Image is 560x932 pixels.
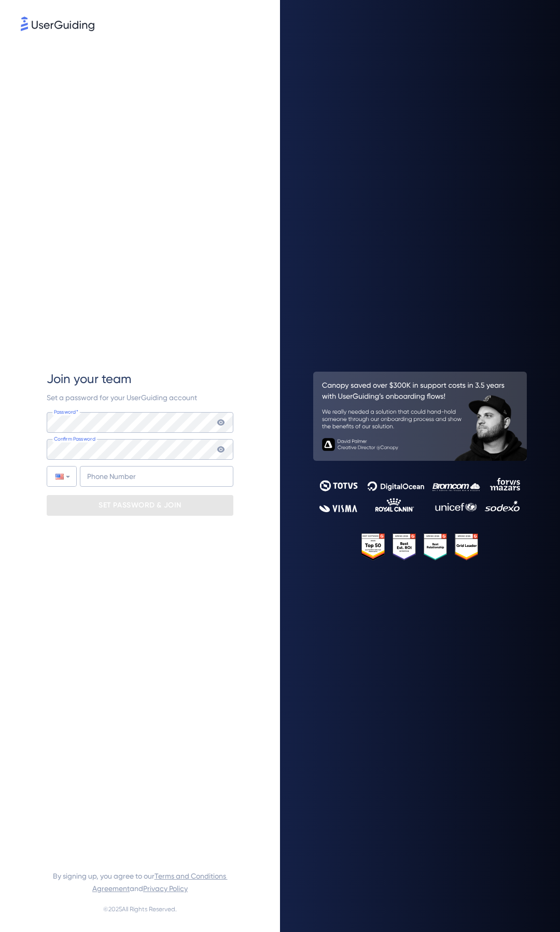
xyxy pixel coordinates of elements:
[361,533,479,560] img: 25303e33045975176eb484905ab012ff.svg
[103,903,177,915] span: © 2025 All Rights Reserved.
[47,467,76,486] div: United States: + 1
[47,393,197,402] span: Set a password for your UserGuiding account
[99,497,181,514] p: SET PASSWORD & JOIN
[21,870,259,895] span: By signing up, you agree to our and
[80,466,233,487] input: Phone Number
[143,884,188,893] a: Privacy Policy
[47,371,131,387] span: Join your team
[92,872,228,893] a: Terms and Conditions Agreement
[319,478,520,512] img: 9302ce2ac39453076f5bc0f2f2ca889b.svg
[313,372,527,461] img: 26c0aa7c25a843aed4baddd2b5e0fa68.svg
[21,17,94,31] img: 8faab4ba6bc7696a72372aa768b0286c.svg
